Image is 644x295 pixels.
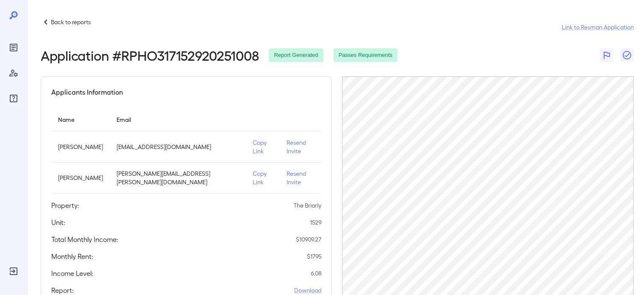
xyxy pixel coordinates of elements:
p: [EMAIL_ADDRESS][DOMAIN_NAME] [117,143,239,151]
p: $ 1795 [307,252,321,261]
h5: Property: [51,200,79,211]
p: [PERSON_NAME] [58,174,103,182]
div: Manage Users [7,66,20,80]
p: The Briarly [293,201,321,210]
h5: Total Monthly Income: [51,234,118,244]
p: Copy Link [253,138,273,155]
p: [PERSON_NAME] [58,143,103,151]
span: Report Generated [269,51,323,59]
h5: Applicants Information [51,87,123,97]
button: Close Report [620,48,634,62]
span: Passes Requirements [334,51,398,59]
h5: Monthly Rent: [51,251,93,261]
a: Link to Resman Application [562,23,634,31]
a: Download [294,286,321,295]
p: $ 10909.27 [296,235,321,244]
p: Back to reports [51,18,91,26]
div: Log Out [7,264,20,278]
th: Name [51,107,110,132]
button: Flag Report [600,48,613,62]
p: Copy Link [253,169,273,186]
th: Email [110,107,246,132]
p: Resend Invite [287,169,315,186]
table: simple table [51,107,321,194]
p: [PERSON_NAME][EMAIL_ADDRESS][PERSON_NAME][DOMAIN_NAME] [117,169,239,186]
p: Resend Invite [287,138,315,155]
h2: Application # RPHO317152920251008 [41,48,259,63]
h5: Income Level: [51,268,93,278]
div: FAQ [7,92,20,105]
div: Reports [7,41,20,54]
p: 6.08 [311,269,321,278]
p: 1529 [310,218,321,227]
h5: Unit: [51,217,65,228]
